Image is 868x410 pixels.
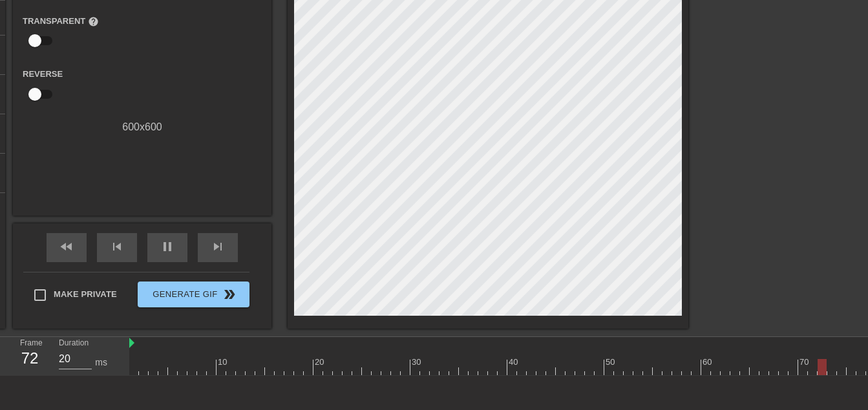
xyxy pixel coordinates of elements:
[315,356,326,369] div: 20
[509,356,520,369] div: 40
[143,287,244,302] span: Generate Gif
[95,356,107,369] div: ms
[10,337,49,374] div: Frame
[54,288,117,301] span: Make Private
[138,282,249,307] button: Generate Gif
[88,16,99,27] span: help
[13,119,271,135] div: 600 x 600
[23,15,99,28] label: Transparent
[160,239,175,254] span: pause
[210,239,226,254] span: skip_next
[218,356,229,369] div: 10
[412,356,423,369] div: 30
[20,347,39,370] div: 72
[222,287,237,302] span: double_arrow
[59,239,74,254] span: fast_rewind
[799,356,811,369] div: 70
[23,68,63,81] label: Reverse
[606,356,617,369] div: 50
[703,356,714,369] div: 60
[59,340,89,347] label: Duration
[109,239,125,254] span: skip_previous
